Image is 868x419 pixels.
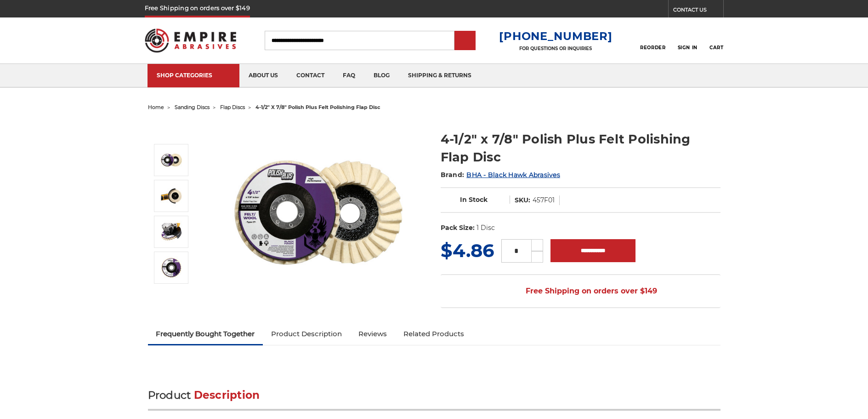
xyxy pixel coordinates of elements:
span: Cart [709,45,723,51]
a: contact [287,64,334,87]
dd: 457F01 [533,195,555,205]
img: buffing and polishing felt flap disc [227,121,410,304]
span: Description [194,389,260,402]
img: BHA 4.5 inch polish plus flap disc [160,256,183,279]
button: Previous [161,124,183,144]
a: flap discs [220,104,245,110]
dd: 1 Disc [477,223,495,233]
a: blog [364,64,399,87]
a: Reorder [640,30,665,50]
span: Sign In [678,45,698,51]
a: shipping & returns [399,64,481,87]
img: Empire Abrasives [145,23,237,58]
span: Free Shipping on orders over $149 [504,282,657,300]
img: felt flap disc for angle grinder [160,184,183,207]
span: In Stock [460,195,488,204]
a: Cart [709,30,723,51]
span: $4.86 [441,239,494,262]
img: buffing and polishing felt flap disc [160,149,183,172]
dt: Pack Size: [441,223,475,233]
a: home [148,104,164,110]
a: about us [239,64,287,87]
span: Reorder [640,45,665,51]
a: sanding discs [175,104,210,110]
a: [PHONE_NUMBER] [499,29,612,43]
p: FOR QUESTIONS OR INQUIRIES [499,46,612,52]
span: Brand: [441,171,465,179]
span: Product [148,389,191,402]
button: Next [161,286,183,305]
a: Frequently Bought Together [148,324,263,344]
a: Reviews [350,324,395,344]
h1: 4-1/2" x 7/8" Polish Plus Felt Polishing Flap Disc [441,130,720,166]
img: angle grinder buffing flap disc [160,220,183,243]
a: faq [334,64,364,87]
a: CONTACT US [673,5,723,17]
input: Submit [456,32,474,50]
div: SHOP CATEGORIES [157,72,230,79]
span: 4-1/2" x 7/8" polish plus felt polishing flap disc [255,104,380,110]
a: Related Products [395,324,472,344]
a: Product Description [263,324,350,344]
dt: SKU: [515,195,530,205]
a: BHA - Black Hawk Abrasives [466,171,560,179]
